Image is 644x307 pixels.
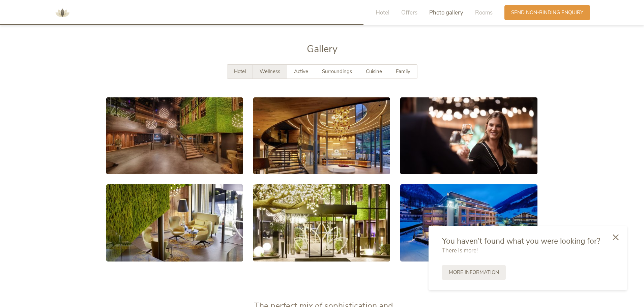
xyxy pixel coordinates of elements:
span: There is more! [442,247,478,254]
a: More information [442,265,506,280]
span: Hotel [234,68,246,75]
span: Send non-binding enquiry [511,9,583,16]
span: Offers [401,9,417,17]
a: AMONTI & LUNARIS Wellnessresort [52,10,72,15]
span: Family [396,68,410,75]
span: Active [294,68,308,75]
span: Surroundings [322,68,352,75]
span: Rooms [475,9,493,17]
span: Photo gallery [429,9,463,17]
span: Gallery [307,42,338,56]
span: You haven’t found what you were looking for? [442,236,600,246]
span: More information [449,269,499,276]
span: Cuisine [366,68,382,75]
span: Wellness [260,68,280,75]
span: Hotel [376,9,389,17]
img: AMONTI & LUNARIS Wellnessresort [52,3,72,23]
